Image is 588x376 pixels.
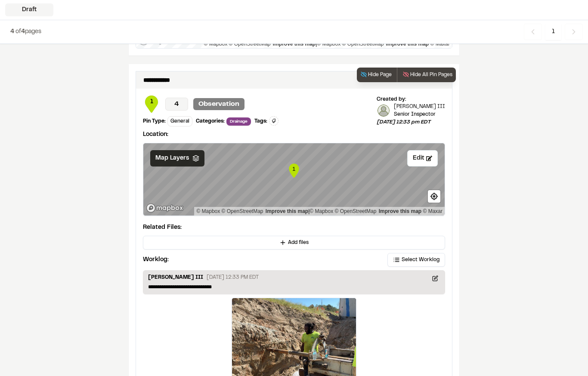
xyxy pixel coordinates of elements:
[143,236,445,250] button: Add files
[379,208,421,214] a: Improve this map
[10,29,14,34] span: 4
[193,98,244,110] p: Observation
[5,3,53,16] div: Draft
[402,256,439,264] span: Select Worklog
[342,41,384,47] a: OpenStreetMap
[196,207,443,216] div: |
[428,190,440,203] button: Find my location
[309,208,333,214] a: Mapbox
[196,117,225,125] div: Categories:
[143,97,160,107] span: 1
[394,111,445,118] p: Senior Inspector
[229,41,271,47] a: OpenStreetMap
[21,29,25,34] span: 4
[167,116,192,126] div: General
[155,154,189,163] span: Map Layers
[165,98,188,111] p: 4
[317,41,340,47] a: Mapbox
[204,41,227,47] a: Mapbox
[143,117,166,125] div: Pin Type:
[204,40,450,48] div: |
[143,255,169,265] p: Worklog:
[377,96,445,103] div: Created by:
[222,208,263,214] a: OpenStreetMap
[207,274,259,281] p: [DATE] 12:33 PM EDT
[377,118,445,126] p: [DATE] 12:33 pm EDT
[143,223,445,232] p: Related Files:
[10,27,41,37] p: of pages
[423,208,443,214] a: Maxar
[545,24,561,40] span: 1
[226,117,251,126] span: Drainage
[292,166,295,172] text: 1
[146,203,184,213] a: Mapbox logo
[143,130,445,139] p: Location:
[288,162,300,179] div: Map marker
[387,253,445,267] button: Select Worklog
[148,274,203,283] p: [PERSON_NAME] III
[143,143,445,216] canvas: Map
[254,117,267,125] div: Tags:
[524,24,583,40] nav: Navigation
[394,103,445,111] p: [PERSON_NAME] III
[196,208,220,214] a: Mapbox
[430,41,450,47] a: Maxar
[407,150,438,166] button: Edit
[273,41,316,47] a: Map feedback
[335,208,377,214] a: OpenStreetMap
[288,239,309,247] span: Add files
[266,208,308,214] a: Map feedback
[397,68,456,82] button: Hide All Pin Pages
[357,68,395,82] button: Hide Page
[269,116,279,126] button: Edit Tags
[386,41,429,47] a: Improve this map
